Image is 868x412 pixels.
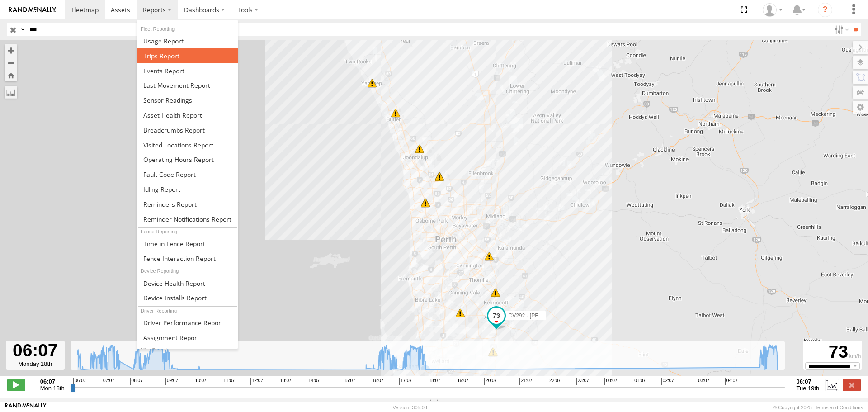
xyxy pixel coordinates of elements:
[137,108,238,123] a: Asset Health Report
[137,315,238,330] a: Driver Performance Report
[130,378,143,385] span: 08:07
[548,378,561,385] span: 22:07
[222,378,235,385] span: 11:07
[137,78,238,93] a: Last Movement Report
[368,79,377,88] div: 12
[137,137,238,152] a: Visited Locations Report
[137,182,238,197] a: Idling Report
[137,330,238,345] a: Assignment Report
[576,378,589,385] span: 23:07
[759,3,786,17] div: Dean Richter
[773,405,863,410] div: © Copyright 2025 -
[307,378,320,385] span: 14:07
[137,152,238,167] a: Asset Operating Hours Report
[815,405,863,410] a: Terms and Conditions
[508,312,574,318] span: CV292 - [PERSON_NAME]
[797,378,820,385] strong: 06:07
[393,405,427,410] div: Version: 305.03
[843,379,861,391] label: Close
[137,290,238,305] a: Device Installs Report
[7,379,25,391] label: Play/Stop
[5,86,17,99] label: Measure
[5,403,47,412] a: Visit our Website
[391,109,400,118] div: 15
[853,101,868,114] label: Map Settings
[137,236,238,251] a: Time in Fences Report
[5,69,17,81] button: Zoom Home
[415,144,424,153] div: 11
[137,167,238,182] a: Fault Code Report
[137,33,238,48] a: Usage Report
[137,123,238,137] a: Breadcrumbs Report
[491,288,500,297] div: 19
[40,385,65,392] span: Mon 18th Aug 2025
[9,7,56,13] img: rand-logo.svg
[279,378,292,385] span: 13:07
[73,378,86,385] span: 06:07
[797,385,820,392] span: Tue 19th Aug 2025
[818,3,832,17] i: ?
[519,378,532,385] span: 21:07
[137,197,238,212] a: Reminders Report
[194,378,207,385] span: 10:07
[137,48,238,63] a: Trips Report
[137,93,238,108] a: Sensor Readings
[428,378,440,385] span: 18:07
[484,378,497,385] span: 20:07
[697,378,709,385] span: 03:07
[137,276,238,291] a: Device Health Report
[250,378,263,385] span: 12:07
[371,378,383,385] span: 16:07
[725,378,738,385] span: 04:07
[456,378,468,385] span: 19:07
[5,57,17,69] button: Zoom out
[137,63,238,78] a: Full Events Report
[165,378,178,385] span: 09:07
[661,378,674,385] span: 02:07
[40,378,65,385] strong: 06:07
[831,23,850,36] label: Search Filter Options
[19,23,26,36] label: Search Query
[343,378,355,385] span: 15:07
[399,378,412,385] span: 17:07
[604,378,617,385] span: 00:07
[137,251,238,266] a: Fence Interaction Report
[102,378,114,385] span: 07:07
[805,342,861,362] div: 73
[633,378,646,385] span: 01:07
[456,308,465,317] div: 9
[137,212,238,227] a: Service Reminder Notifications Report
[5,44,17,57] button: Zoom in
